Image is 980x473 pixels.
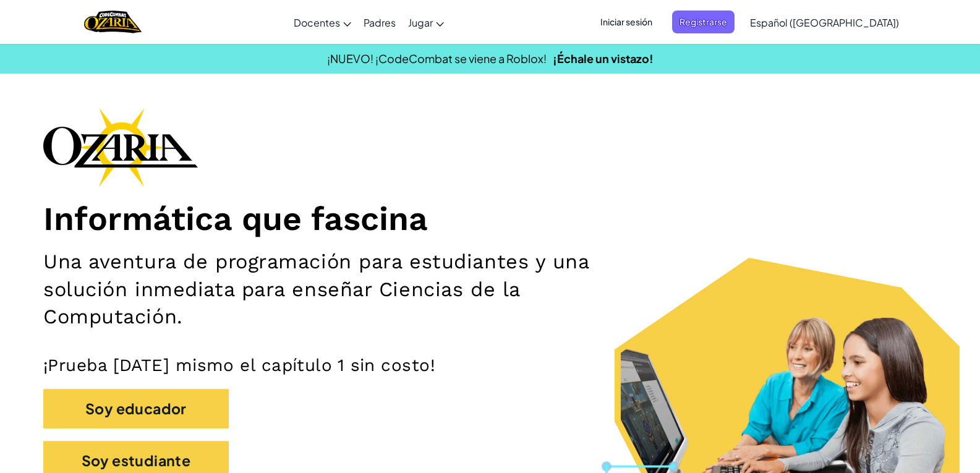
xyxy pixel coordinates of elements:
span: Jugar [408,16,433,29]
button: Registrarse [672,11,735,33]
a: ¡Échale un vistazo! [553,51,654,66]
img: Home [84,9,142,35]
a: Ozaria by CodeCombat logo [84,9,142,35]
a: Jugar [402,6,450,39]
h2: Una aventura de programación para estudiantes y una solución inmediata para enseñar Ciencias de l... [43,248,642,330]
a: Español ([GEOGRAPHIC_DATA]) [744,6,905,39]
a: Padres [357,6,402,39]
span: ¡NUEVO! ¡CodeCombat se viene a Roblox! [327,51,547,66]
button: Soy educador [43,389,229,429]
h1: Informática que fascina [43,199,937,239]
span: Docentes [294,16,340,29]
button: Iniciar sesión [593,11,660,33]
img: Ozaria branding logo [43,108,198,187]
span: Español ([GEOGRAPHIC_DATA]) [750,16,899,29]
p: ¡Prueba [DATE] mismo el capítulo 1 sin costo! [43,355,937,377]
a: Docentes [288,6,357,39]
